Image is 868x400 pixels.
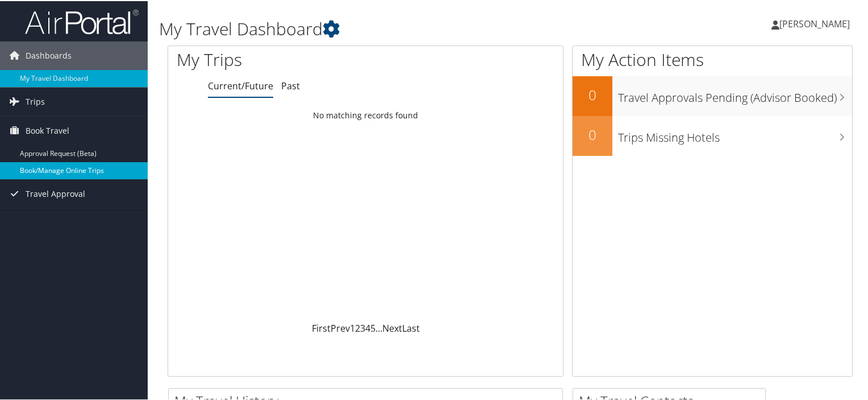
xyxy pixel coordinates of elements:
[26,179,85,207] span: Travel Approval
[360,321,365,333] a: 3
[382,321,402,333] a: Next
[771,6,861,40] a: [PERSON_NAME]
[350,321,355,333] a: 1
[26,40,72,69] span: Dashboards
[365,321,370,333] a: 4
[375,321,382,333] span: …
[573,47,852,71] h1: My Action Items
[208,79,273,91] a: Current/Future
[779,17,850,29] span: [PERSON_NAME]
[355,321,360,333] a: 2
[402,321,420,333] a: Last
[573,75,852,115] a: 0Travel Approvals Pending (Advisor Booked)
[26,116,69,144] span: Book Travel
[312,321,331,333] a: First
[618,83,852,105] h3: Travel Approvals Pending (Advisor Booked)
[618,123,852,145] h3: Trips Missing Hotels
[168,104,563,125] td: No matching records found
[26,86,45,115] span: Trips
[177,47,390,71] h1: My Trips
[281,79,300,91] a: Past
[25,7,139,34] img: airportal-logo.png
[331,321,350,333] a: Prev
[573,84,612,104] h2: 0
[573,124,612,143] h2: 0
[573,115,852,155] a: 0Trips Missing Hotels
[159,16,627,40] h1: My Travel Dashboard
[370,321,375,333] a: 5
